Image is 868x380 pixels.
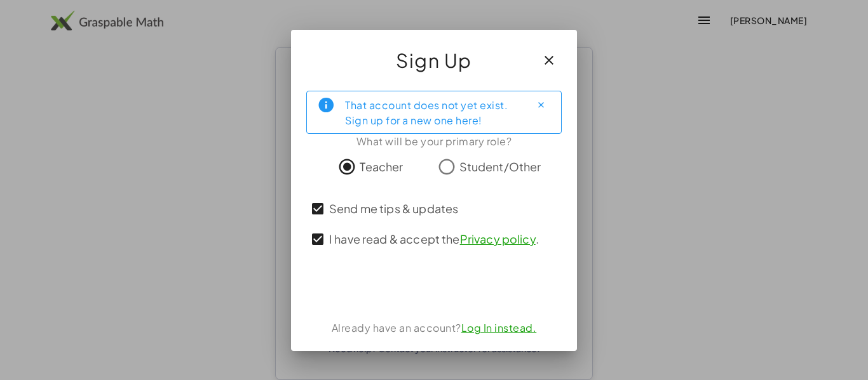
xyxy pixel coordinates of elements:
div: What will be your primary role? [306,134,562,149]
a: Privacy policy [460,232,536,246]
span: Student/Other [459,158,541,175]
span: Sign Up [396,45,472,75]
a: Log In instead. [461,321,537,334]
div: That account does not yet exist. Sign up for a new one here! [345,96,520,128]
span: I have read & accept the . [329,230,539,247]
button: Close [531,95,551,115]
div: Already have an account? [306,320,562,336]
iframe: Sign in with Google Button [364,273,504,301]
span: Teacher [360,158,403,175]
span: Send me tips & updates [329,200,458,217]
